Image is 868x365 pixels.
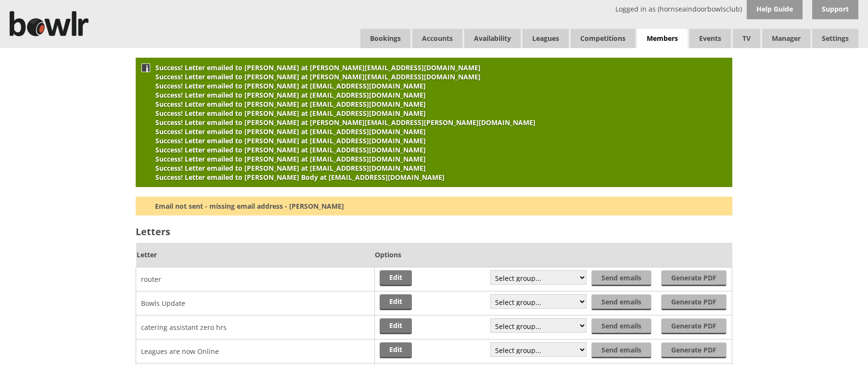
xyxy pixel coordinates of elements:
[136,58,732,187] div: Success! Letter emailed to [PERSON_NAME] at [PERSON_NAME][EMAIL_ADDRESS][DOMAIN_NAME] Success! Le...
[591,294,651,310] input: Send emails
[464,29,521,48] a: Availability
[523,29,569,48] a: Leagues
[380,318,412,334] a: Edit
[661,270,727,286] input: Generate PDF
[136,243,375,267] th: Letter
[762,29,810,48] span: Manager
[661,294,727,310] input: Generate PDF
[136,225,732,238] h2: Letters
[591,342,651,358] input: Send emails
[812,29,858,48] span: Settings
[136,339,375,363] td: Leagues are now Online
[136,315,375,339] td: catering assistant zero hrs
[360,29,410,48] a: Bookings
[136,197,732,215] div: Email not sent - missing email address - [PERSON_NAME]
[689,29,731,48] a: Events
[661,318,727,334] input: Generate PDF
[380,270,412,286] a: Edit
[412,29,462,48] span: Accounts
[571,29,635,48] a: Competitions
[374,243,732,267] th: Options
[661,342,727,358] input: Generate PDF
[733,29,760,48] span: TV
[136,267,375,291] td: router
[380,294,412,310] a: Edit
[591,270,651,286] input: Send emails
[591,318,651,334] input: Send emails
[136,291,375,315] td: Bowls Update
[637,29,688,49] span: Members
[380,342,412,358] a: Edit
